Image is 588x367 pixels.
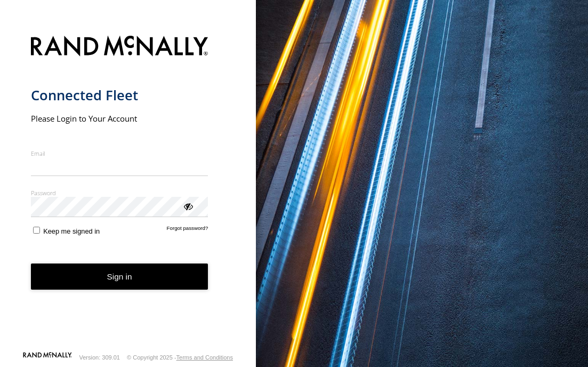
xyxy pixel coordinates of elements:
[31,113,208,124] h2: Please Login to Your Account
[43,227,100,235] span: Keep me signed in
[31,149,208,157] label: Email
[79,354,120,361] div: Version: 309.01
[31,189,208,197] label: Password
[182,201,193,211] div: ViewPassword
[31,34,208,61] img: Rand McNally
[127,354,233,361] div: © Copyright 2025 -
[31,264,208,290] button: Sign in
[23,352,72,363] a: Visit our Website
[33,227,40,234] input: Keep me signed in
[31,29,225,351] form: main
[176,354,233,361] a: Terms and Conditions
[167,225,208,235] a: Forgot password?
[31,86,208,104] h1: Connected Fleet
